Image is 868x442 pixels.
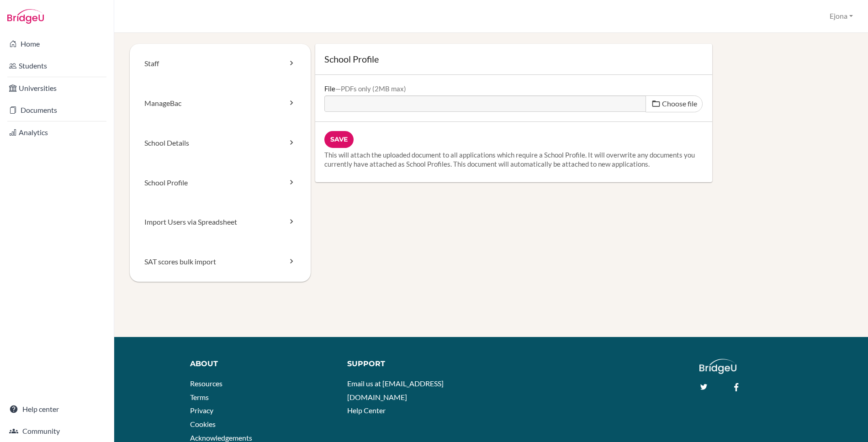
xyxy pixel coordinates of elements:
[324,150,704,168] p: This will attach the uploaded document to all applications which require a School Profile. It wil...
[130,123,311,163] a: School Details
[190,433,252,442] a: Acknowledgements
[699,359,736,374] img: logo_white@2x-f4f0deed5e89b7ecb1c2cc34c3e3d731f90f0f143d5ea2071677605dd97b5244.png
[324,131,354,148] input: Save
[324,84,406,93] label: File
[347,406,386,415] a: Help Center
[190,406,213,415] a: Privacy
[190,393,209,401] a: Terms
[190,420,216,428] a: Cookies
[130,163,311,203] a: School Profile
[2,400,112,418] a: Help center
[130,202,311,242] a: Import Users via Spreadsheet
[335,84,406,93] div: PDFs only (2MB max)
[2,123,112,142] a: Analytics
[130,84,311,123] a: ManageBac
[2,35,112,53] a: Home
[324,53,704,65] h1: School Profile
[2,57,112,75] a: Students
[130,242,311,282] a: SAT scores bulk import
[347,359,483,369] div: Support
[7,9,44,24] img: Bridge-U
[2,79,112,97] a: Universities
[347,379,444,401] a: Email us at [EMAIL_ADDRESS][DOMAIN_NAME]
[2,101,112,119] a: Documents
[190,379,222,388] a: Resources
[130,44,311,84] a: Staff
[190,359,334,369] div: About
[662,99,697,108] span: Choose file
[826,8,857,25] button: Ejona
[2,422,112,440] a: Community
